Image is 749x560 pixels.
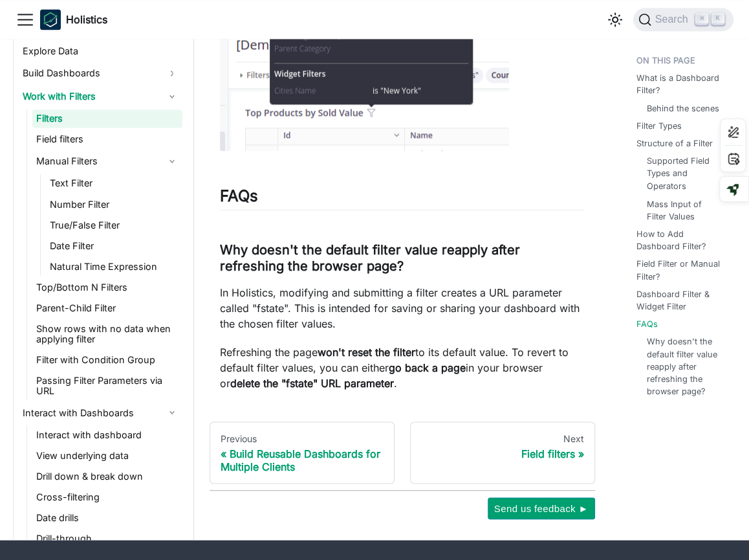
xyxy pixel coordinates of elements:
[19,86,182,107] a: Work with Filters
[32,467,182,485] a: Drill down & break down
[32,350,182,368] a: Filter with Condition Group
[389,361,466,374] strong: go back a page
[19,63,182,84] a: Build Dashboards
[210,421,595,484] nav: Docs pages
[32,487,182,506] a: Cross-filtering
[220,186,585,210] h2: FAQs
[32,278,182,296] a: Top/Bottom N Filters
[636,317,658,330] a: FAQs
[488,497,595,519] button: Send us feedback ►
[647,155,724,192] a: Supported Field Types and Operators
[210,421,395,484] a: PreviousBuild Reusable Dashboards for Multiple Clients
[32,371,182,399] a: Passing Filter Parameters via URL
[636,137,713,150] a: Structure of a Filter
[421,432,584,444] div: Next
[40,9,61,30] img: Holistics
[46,216,182,234] a: True/False Filter
[46,257,182,275] a: Natural Time Expression
[32,319,182,348] a: Show rows with no data when applying filter
[647,102,719,115] a: Behind the scenes
[318,345,415,358] strong: won't reset the filter
[19,402,182,423] a: Interact with Dashboards
[636,120,682,132] a: Filter Types
[647,197,724,222] a: Mass Input of Filter Values
[633,8,733,31] button: Search (Command+K)
[32,151,182,172] a: Manual Filters
[647,335,724,397] a: Why doesn't the default filter value reapply after refreshing the browser page?
[19,42,182,60] a: Explore Data
[32,446,182,464] a: View underlying data
[695,13,708,25] kbd: ⌘
[636,227,729,252] a: How to Add Dashboard Filter?
[16,10,35,29] button: Toggle navigation bar
[32,109,182,128] a: Filters
[32,298,182,317] a: Parent-Child Filter
[410,421,595,484] a: NextField filters
[230,376,394,389] strong: delete the "fstate" URL parameter
[605,9,625,30] button: Switch between dark and light mode (currently light mode)
[40,9,107,30] a: HolisticsHolistics
[32,425,182,443] a: Interact with dashboard
[711,13,724,25] kbd: K
[220,241,585,274] h3: Why doesn't the default filter value reapply after refreshing the browser page?
[46,195,182,213] a: Number Filter
[636,72,729,96] a: What is a Dashboard Filter?
[421,447,584,460] div: Field filters
[220,344,585,390] p: Refreshing the page to its default value. To revert to default filter values, you can either in y...
[494,500,589,517] span: Send us feedback ►
[220,284,585,331] p: In Holistics, modifying and submitting a filter creates a URL parameter called "fstate". This is ...
[651,14,696,25] span: Search
[46,236,182,254] a: Date Filter
[636,287,729,312] a: Dashboard Filter & Widget Filter
[636,257,729,282] a: Field Filter or Manual Filter?
[221,432,384,444] div: Previous
[32,529,182,547] a: Drill-through
[32,508,182,526] a: Date drills
[46,174,182,192] a: Text Filter
[32,130,182,148] a: Field filters
[66,12,107,27] b: Holistics
[221,447,384,473] div: Build Reusable Dashboards for Multiple Clients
